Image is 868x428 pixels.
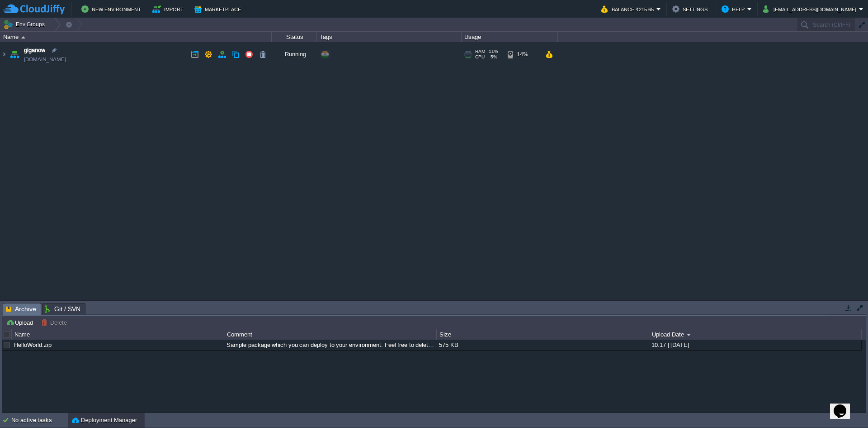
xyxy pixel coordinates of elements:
button: Deployment Manager [72,416,137,425]
span: Git / SVN [45,303,80,314]
div: Tags [317,32,461,42]
span: CPU [475,54,485,60]
button: Upload [6,318,36,327]
img: CloudJiffy [3,4,65,15]
iframe: chat widget [830,392,859,419]
button: New Environment [81,4,144,14]
div: Upload Date [650,329,861,340]
div: No active tasks [11,413,68,428]
button: Marketplace [194,4,244,14]
div: Name [12,329,224,340]
div: Size [437,329,649,340]
a: HelloWorld.zip [14,341,52,348]
img: AMDAwAAAACH5BAEAAAAALAAAAAABAAEAAAICRAEAOw== [8,42,21,67]
button: Env Groups [3,18,48,31]
span: RAM [475,49,485,54]
div: Usage [462,32,557,42]
a: [DOMAIN_NAME] [24,55,66,64]
div: Sample package which you can deploy to your environment. Feel free to delete and upload a package... [224,340,436,350]
button: Settings [672,4,710,14]
a: giganow [24,46,45,55]
button: Import [152,4,186,14]
div: Status [272,32,316,42]
button: Balance ₹215.65 [601,4,656,14]
div: 10:17 | [DATE] [649,340,861,350]
span: Archive [6,303,36,315]
div: Name [1,32,271,42]
div: 14% [508,42,537,67]
div: 575 KB [437,340,648,350]
div: Comment [225,329,436,340]
img: AMDAwAAAACH5BAEAAAAALAAAAAABAAEAAAICRAEAOw== [21,36,25,38]
img: AMDAwAAAACH5BAEAAAAALAAAAAABAAEAAAICRAEAOw== [0,42,8,67]
span: 11% [489,49,498,54]
button: [EMAIL_ADDRESS][DOMAIN_NAME] [763,4,859,14]
button: Help [722,4,747,14]
div: Running [272,42,317,67]
span: 5% [488,54,497,60]
button: Delete [41,318,70,327]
